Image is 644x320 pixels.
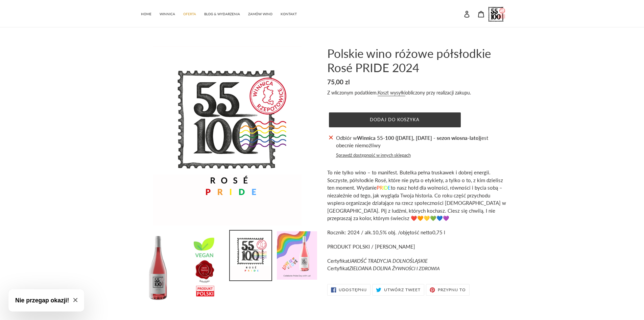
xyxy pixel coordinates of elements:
p: Odbiór w jest obecnie niemożliwy [336,134,506,149]
img: Załaduj obraz do przeglądarki galerii, Polskie wino różowe półsłodkie Rosé PRIDE 2024 [184,231,225,303]
span: Przypnij to [438,288,466,292]
a: OFERTA [180,8,199,18]
span: WINNICA [160,12,175,16]
span: Utwórz tweet [384,288,421,292]
span: D [384,185,388,191]
span: P [377,185,380,191]
a: WINNICA [156,8,178,18]
button: Dodaj do koszyka [329,112,461,127]
h1: Polskie wino różowe półsłodkie Rosé PRIDE 2024 [327,46,506,74]
em: ZIELOANA DOLINA Ż [349,265,440,271]
a: KONTAKT [277,8,300,18]
span: E [388,185,391,191]
span: YWNOŚCI I ZDROWIA [395,265,440,271]
p: PRODUKT POLSKI / [PERSON_NAME] [327,243,506,251]
span: To nie tylko wino – to manifest. Butelka pełna truskawek i dobrej energii. Soczyste, półsłodkie R... [327,169,506,221]
a: HOME [138,8,155,18]
img: Załaduj obraz do przeglądarki galerii, Polskie wino różowe półsłodkie Rosé PRIDE 2024 [276,231,318,280]
span: Udostępnij [339,288,367,292]
span: Dodaj do koszyka [370,117,420,122]
div: Z wliczonym podatkiem. obliczony przy realizacji zakupu. [327,89,506,96]
button: Sprawdź dostępność w innych sklepach [336,152,411,159]
span: BLOG & WYDARZENIA [204,12,240,16]
span: Rocznik: 2024 / alk. [327,229,373,235]
span: 10,5% obj. / [373,229,400,235]
span: objętość netto [400,229,432,235]
span: OFERTA [183,12,196,16]
a: Koszt wysyłki [378,90,405,96]
span: KONTAKT [281,12,297,16]
a: BLOG & WYDARZENIA [201,8,243,18]
span: 75,00 zl [327,78,350,86]
span: HOME [141,12,151,16]
span: R [380,185,383,191]
em: JAKOŚĆ TRADYCJA DOLNOŚLĄSKIE [349,258,428,264]
img: Załaduj obraz do przeglądarki galerii, Polskie wino różowe półsłodkie Rosé PRIDE 2024 [137,231,179,304]
span: ZAMÓW WINO [248,12,272,16]
span: 0,75 l [432,229,445,235]
p: Certyfikat Certyfikat [327,257,506,272]
a: ZAMÓW WINO [245,8,276,18]
img: Załaduj obraz do przeglądarki galerii, Polskie wino różowe półsłodkie Rosé PRIDE 2024 [230,231,271,280]
strong: Winnica 55-100 ([DATE], [DATE] - sezon wiosna-lato) [357,135,480,141]
span: I [383,185,384,191]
